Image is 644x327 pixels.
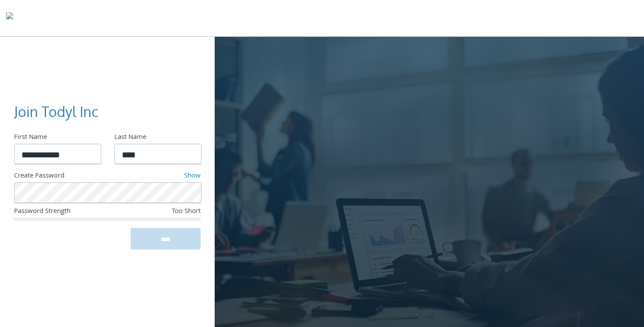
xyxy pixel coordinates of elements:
div: Too Short [138,206,201,218]
div: Password Strength [14,206,138,218]
a: Show [184,171,201,182]
div: Create Password [14,171,131,182]
div: Last Name [114,132,201,144]
img: todyl-logo-dark.svg [6,9,13,27]
h3: Join Todyl Inc [14,102,194,122]
div: First Name [14,132,100,144]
